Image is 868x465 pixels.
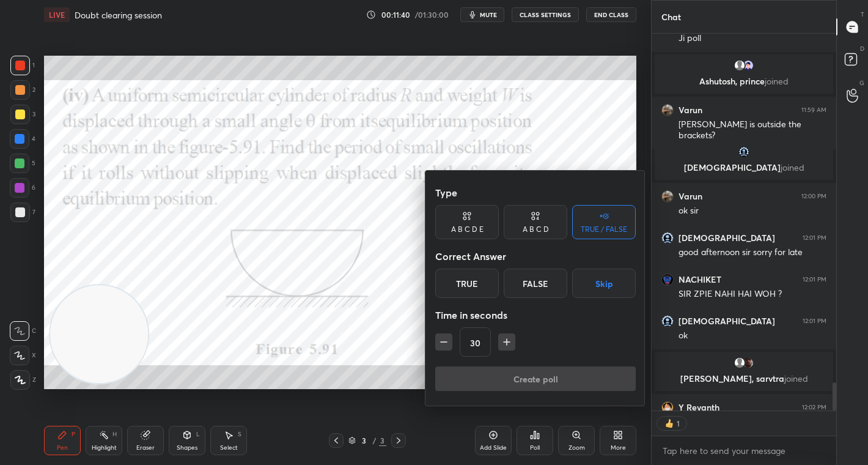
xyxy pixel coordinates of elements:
button: Skip [572,269,636,298]
div: A B C D E [451,226,484,233]
div: False [504,269,567,298]
div: True [435,269,499,298]
div: Correct Answer [435,244,636,269]
div: Time in seconds [435,303,636,327]
div: TRUE / FALSE [581,226,627,233]
div: Type [435,180,636,205]
div: A B C D [523,226,549,233]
